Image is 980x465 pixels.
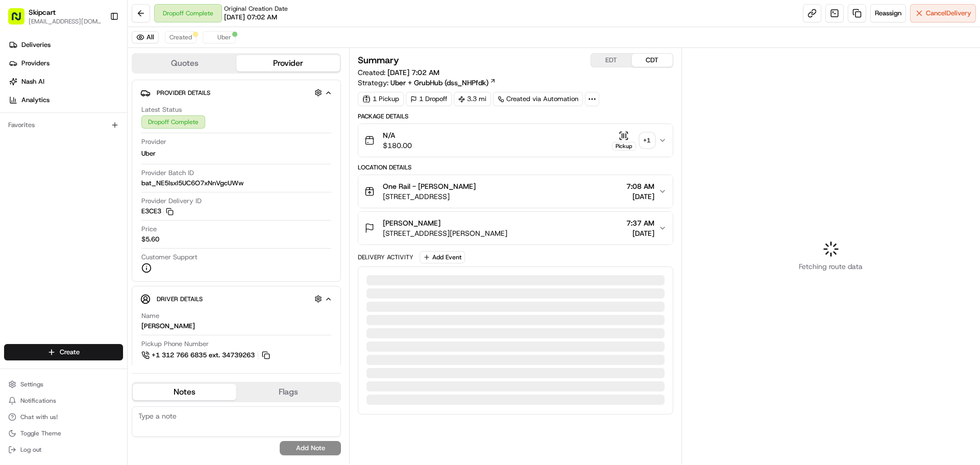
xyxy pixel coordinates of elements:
[20,429,61,437] span: Toggle Theme
[21,77,44,86] span: Nash AI
[141,350,272,361] a: +1 312 766 6835 ext. 34739263
[224,5,288,13] span: Original Creation Date
[157,89,210,97] span: Provider Details
[4,92,127,108] a: Analytics
[358,253,413,261] div: Delivery Activity
[141,235,159,244] span: $5.60
[140,290,332,307] button: Driver Details
[169,33,192,41] span: Created
[632,54,673,67] button: CDT
[454,92,491,106] div: 3.3 mi
[141,322,195,331] div: [PERSON_NAME]
[224,13,277,22] span: [DATE] 07:02 AM
[870,4,906,22] button: Reassign
[612,131,636,151] button: Pickup
[140,84,332,101] button: Provider Details
[20,413,58,421] span: Chat with us!
[910,4,976,22] button: CancelDelivery
[612,142,636,151] div: Pickup
[4,344,123,360] button: Create
[20,380,43,388] span: Settings
[4,443,123,457] button: Log out
[383,140,412,151] span: $180.00
[133,55,236,71] button: Quotes
[60,348,80,357] span: Create
[217,33,231,41] span: Uber
[626,218,654,228] span: 7:37 AM
[236,55,340,71] button: Provider
[358,56,399,65] h3: Summary
[141,339,209,349] span: Pickup Phone Number
[133,384,236,400] button: Notes
[4,377,123,391] button: Settings
[358,78,496,88] div: Strategy:
[21,59,50,68] span: Providers
[141,207,174,216] button: E3CE3
[141,197,202,206] span: Provider Delivery ID
[141,179,243,188] span: bat_NE5IsxI5UC6O7xNnVgcUWw
[4,4,106,29] button: Skipcart[EMAIL_ADDRESS][DOMAIN_NAME]
[626,191,654,202] span: [DATE]
[591,54,632,67] button: EDT
[358,163,673,172] div: Location Details
[358,175,672,208] button: One Rail - [PERSON_NAME][STREET_ADDRESS]7:08 AM[DATE]
[4,410,123,424] button: Chat with us!
[612,131,654,151] button: Pickup+1
[4,74,127,90] a: Nash AI
[383,181,476,191] span: One Rail - [PERSON_NAME]
[358,112,673,120] div: Package Details
[4,55,127,71] a: Providers
[21,40,51,50] span: Deliveries
[390,78,488,88] span: Uber + GrubHub (dss_NHPfdk)
[387,68,439,77] span: [DATE] 7:02 AM
[926,9,971,18] span: Cancel Delivery
[165,31,197,43] button: Created
[799,261,863,272] span: Fetching route data
[875,9,901,18] span: Reassign
[141,137,166,146] span: Provider
[21,95,50,105] span: Analytics
[383,130,412,140] span: N/A
[141,168,194,178] span: Provider Batch ID
[141,149,156,158] span: Uber
[383,218,440,228] span: [PERSON_NAME]
[383,191,476,202] span: [STREET_ADDRESS]
[20,397,56,405] span: Notifications
[358,124,672,157] button: N/A$180.00Pickup+1
[390,78,496,88] a: Uber + GrubHub (dss_NHPfdk)
[420,251,465,263] button: Add Event
[141,105,182,114] span: Latest Status
[4,37,127,53] a: Deliveries
[4,426,123,440] button: Toggle Theme
[406,92,452,106] div: 1 Dropoff
[29,7,56,17] button: Skipcart
[203,31,236,43] button: Uber
[236,384,340,400] button: Flags
[4,394,123,408] button: Notifications
[157,295,203,303] span: Driver Details
[493,92,583,106] a: Created via Automation
[358,92,404,106] div: 1 Pickup
[626,181,654,191] span: 7:08 AM
[20,446,41,454] span: Log out
[141,311,159,321] span: Name
[29,17,102,26] button: [EMAIL_ADDRESS][DOMAIN_NAME]
[383,228,507,238] span: [STREET_ADDRESS][PERSON_NAME]
[132,31,159,43] button: All
[141,253,198,262] span: Customer Support
[358,67,439,78] span: Created:
[4,117,123,133] div: Favorites
[640,133,654,148] div: + 1
[152,351,255,360] span: +1 312 766 6835 ext. 34739263
[358,212,672,244] button: [PERSON_NAME][STREET_ADDRESS][PERSON_NAME]7:37 AM[DATE]
[626,228,654,238] span: [DATE]
[141,225,157,234] span: Price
